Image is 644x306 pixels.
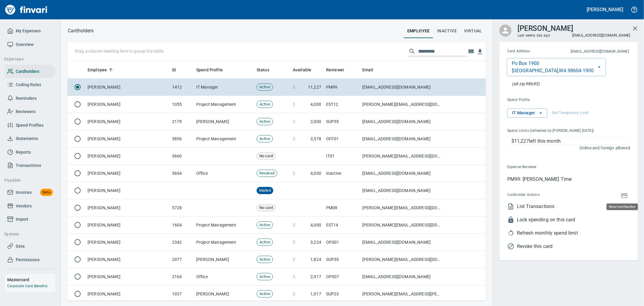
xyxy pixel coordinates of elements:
[293,291,295,297] span: $
[533,33,550,37] time: a day ago
[194,251,254,268] td: [PERSON_NAME]
[5,213,55,226] a: Import
[507,58,606,76] button: Po Box 1900[GEOGRAPHIC_DATA],WA 98604-1900
[360,148,444,165] td: [PERSON_NAME][EMAIL_ADDRESS][DOMAIN_NAME]
[85,251,170,268] td: [PERSON_NAME]
[5,24,55,38] a: My Expenses
[5,159,55,172] a: Transactions
[40,189,53,196] span: Beta
[310,239,321,245] span: 3,224
[16,135,38,142] span: Statements
[324,285,360,303] td: SUP23
[16,41,34,48] span: Overview
[517,216,630,223] span: Lock spending on this card
[507,97,579,103] span: Spend Profile
[170,96,194,113] td: 1055
[308,84,321,90] span: 11,227
[257,66,269,73] span: Status
[194,234,254,251] td: Project Management
[196,66,231,73] span: Spend Profile
[293,274,295,280] span: $
[324,148,360,165] td: IT01
[85,130,170,148] td: [PERSON_NAME]
[502,226,630,240] li: This will allow the the cardholder to use their full spend limit again
[360,199,444,216] td: [PERSON_NAME][EMAIL_ADDRESS][DOMAIN_NAME]
[517,229,630,237] span: Refresh monthly spend limit
[170,251,194,268] td: 2077
[360,251,444,268] td: [PERSON_NAME][EMAIL_ADDRESS][DOMAIN_NAME]
[324,216,360,234] td: EST14
[293,119,295,125] span: $
[512,109,543,117] span: IT Manager
[257,274,273,280] span: Active
[194,79,254,96] td: IT Manager
[512,67,594,74] p: [GEOGRAPHIC_DATA] , WA 98604-1900
[16,95,37,102] span: Reminders
[257,222,273,228] span: Active
[507,192,580,198] span: Cardholder Actions
[572,33,631,38] span: [EMAIL_ADDRESS][DOMAIN_NAME]
[85,96,170,113] td: [PERSON_NAME]
[16,189,32,196] span: Invoices
[196,66,223,73] span: Spend Profile
[5,145,55,159] a: Reports
[68,27,94,34] nav: breadcrumb
[7,276,55,283] h6: Mastercard
[310,222,321,228] span: 4,000
[324,130,360,148] td: OFF01
[257,119,273,125] span: Active
[257,84,273,90] span: Active
[360,113,444,130] td: [EMAIL_ADDRESS][DOMAIN_NAME]
[194,216,254,234] td: Project Management
[257,257,273,262] span: Active
[324,199,360,216] td: PM08
[293,170,295,176] span: $
[293,66,311,73] span: Available
[5,239,55,253] a: Data
[293,66,319,73] span: Available
[16,148,31,156] span: Reports
[257,188,273,194] span: Mailed
[257,102,273,107] span: Active
[324,268,360,285] td: OPS07
[194,130,254,148] td: Project Management
[257,171,277,176] span: Revoked
[5,65,55,78] a: Cardholders
[16,256,40,264] span: Permissions
[310,101,321,107] span: 4,000
[4,2,49,17] img: Finvari
[293,256,295,262] span: $
[360,165,444,182] td: [EMAIL_ADDRESS][DOMAIN_NAME]
[437,27,457,35] span: Inactive
[257,66,277,73] span: Status
[16,202,32,210] span: Vendors
[4,55,50,63] span: Expenses
[4,177,50,184] span: Payable
[587,6,623,13] h5: [PERSON_NAME]
[16,216,28,223] span: Import
[511,138,630,145] p: $11,227 left this month
[507,128,611,134] span: Spend Limits (refreshed by [PERSON_NAME] [DATE])
[170,165,194,182] td: 5694
[5,253,55,267] a: Permissions
[362,66,373,73] span: Email
[16,122,43,129] span: Spend Profiles
[324,251,360,268] td: SUP55
[16,108,36,116] span: Reviewers
[293,84,295,90] span: $
[360,234,444,251] td: [EMAIL_ADDRESS][DOMAIN_NAME]
[360,182,444,199] td: [EMAIL_ADDRESS][DOMAIN_NAME]
[326,66,344,73] span: Reviewer
[310,291,321,297] span: 1,917
[517,23,573,33] h3: [PERSON_NAME]
[88,66,115,73] span: Employee
[5,186,55,199] a: InvoicesBeta
[552,109,589,116] span: Set Temporary Limit
[324,79,360,96] td: PM99
[517,203,620,210] span: List Transactions
[194,285,254,303] td: [PERSON_NAME]
[326,66,352,73] span: Reviewer
[170,130,194,148] td: 5856
[360,268,444,285] td: [EMAIL_ADDRESS][DOMAIN_NAME]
